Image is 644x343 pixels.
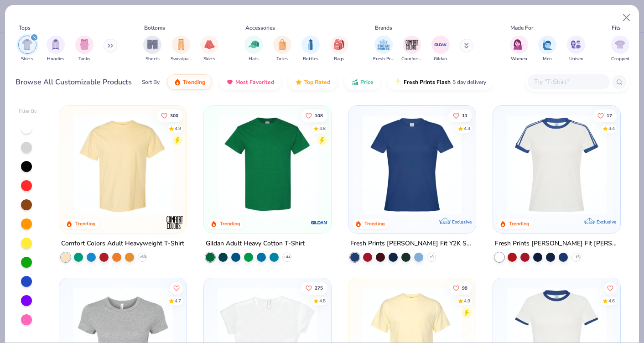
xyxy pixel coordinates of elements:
span: 11 [462,113,467,118]
div: filter for Shirts [18,36,36,62]
button: filter button [143,36,161,62]
img: Hats Image [249,39,259,50]
button: filter button [244,36,263,62]
button: filter button [611,36,629,62]
button: filter button [538,36,556,62]
img: flash.gif [395,78,402,86]
div: filter for Hoodies [47,36,65,62]
div: filter for Totes [273,36,291,62]
img: Fresh Prints Image [377,38,390,52]
img: Comfort Colors Image [405,38,419,52]
button: Fresh Prints Flash5 day delivery [388,74,493,90]
div: filter for Skirts [200,36,218,62]
span: Hoodies [47,56,64,62]
div: filter for Gildan [431,36,450,62]
img: Shorts Image [147,39,158,50]
span: Most Favorited [235,78,274,86]
div: 4.8 [319,297,326,304]
div: filter for Cropped [611,36,629,62]
button: Close [618,9,635,26]
img: Shirts Image [22,39,32,50]
span: + 44 [284,255,291,260]
span: Women [511,56,527,62]
span: Exclusive [452,219,472,225]
div: filter for Women [510,36,528,62]
div: 4.4 [464,125,470,132]
span: + 9 [429,255,434,260]
div: Filter By [19,108,37,115]
img: Cropped Image [615,39,625,50]
div: filter for Unisex [567,36,585,62]
div: Fresh Prints [PERSON_NAME] Fit Y2K Shirt [350,238,474,249]
button: Like [301,281,327,294]
div: filter for Tanks [75,36,93,62]
span: Sweatpants [171,56,192,62]
img: most_fav.gif [226,78,234,86]
img: Men Image [542,39,552,50]
div: 4.9 [464,297,470,304]
span: Fresh Prints Flash [404,78,451,86]
button: filter button [510,36,528,62]
span: Exclusive [596,219,616,225]
span: 99 [462,286,467,290]
img: Gildan Image [434,38,447,52]
span: Price [360,78,374,86]
span: 17 [607,113,612,118]
img: c7959168-479a-4259-8c5e-120e54807d6b [322,115,431,215]
button: filter button [200,36,218,62]
span: Skirts [203,56,215,62]
img: Gildan logo [310,213,328,232]
span: Gildan [434,56,447,62]
div: 4.8 [319,125,326,132]
img: 6a9a0a85-ee36-4a89-9588-981a92e8a910 [358,115,467,215]
button: filter button [431,36,450,62]
span: Totes [276,56,288,62]
div: filter for Sweatpants [171,36,192,62]
div: Fits [612,24,621,32]
img: Unisex Image [571,39,581,50]
span: Hats [249,56,259,62]
span: + 15 [572,255,579,260]
span: Unisex [569,56,583,62]
button: filter button [330,36,348,62]
img: Bags Image [334,39,344,50]
img: TopRated.gif [295,78,302,86]
span: Tanks [78,56,90,62]
span: 300 [171,113,179,118]
span: Bags [334,56,344,62]
img: trending.gif [174,78,181,86]
div: 4.9 [175,125,182,132]
button: filter button [18,36,36,62]
button: Top Rated [288,74,337,90]
span: Comfort Colors [401,56,422,62]
div: 4.7 [175,297,182,304]
button: Like [593,109,617,122]
div: Gildan Adult Heavy Cotton T-Shirt [206,238,305,249]
div: Sort By [142,78,160,86]
button: Most Favorited [219,74,281,90]
button: Like [448,109,472,122]
div: Browse All Customizable Products [16,77,132,88]
button: Like [171,281,183,294]
img: Sweatpants Image [176,39,186,50]
div: Made For [510,24,533,32]
div: 4.4 [608,125,615,132]
span: Bottles [303,56,318,62]
button: filter button [301,36,320,62]
span: 275 [315,286,323,290]
button: filter button [567,36,585,62]
div: Bottoms [144,24,165,32]
div: filter for Hats [244,36,263,62]
div: filter for Bottles [301,36,320,62]
img: 3fc92740-5882-4e3e-bee8-f78ba58ba36d [466,115,575,215]
button: Like [604,281,617,294]
button: filter button [47,36,65,62]
span: Shirts [21,56,33,62]
div: Accessories [245,24,275,32]
img: Skirts Image [204,39,215,50]
span: Trending [183,78,205,86]
span: Fresh Prints [373,56,394,62]
img: e5540c4d-e74a-4e58-9a52-192fe86bec9f [502,115,611,215]
button: filter button [273,36,291,62]
button: Like [157,109,183,122]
